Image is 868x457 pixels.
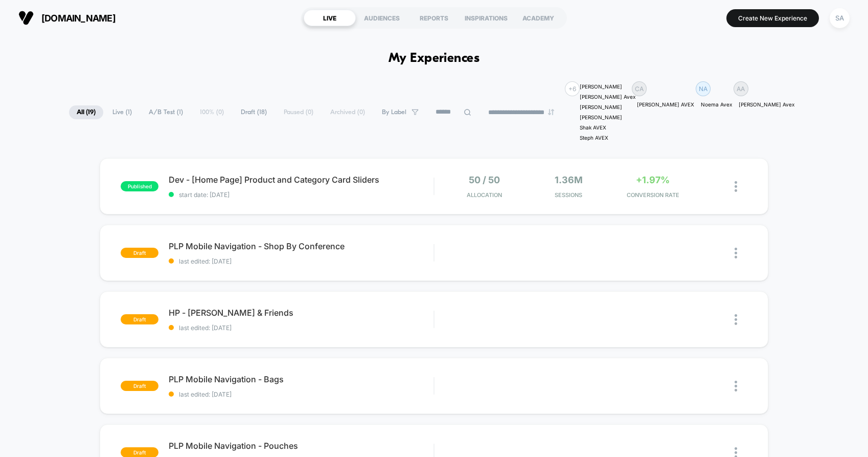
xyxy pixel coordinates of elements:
[356,10,408,26] div: AUDIENCES
[699,85,707,93] p: NA
[580,81,635,143] div: [PERSON_NAME] [PERSON_NAME] Avex [PERSON_NAME] [PERSON_NAME] Shak AVEX Steph AVEX
[169,441,433,451] span: PLP Mobile Navigation - Pouches
[121,181,158,191] span: published
[105,105,140,119] span: Live ( 1 )
[169,374,433,384] span: PLP Mobile Navigation - Bags
[141,105,191,119] span: A/B Test ( 1 )
[169,241,433,251] span: PLP Mobile Navigation - Shop By Conference
[548,109,554,115] img: end
[512,10,564,26] div: ACADEMY
[389,51,480,66] h1: My Experiences
[15,10,119,26] button: [DOMAIN_NAME]
[304,10,356,26] div: LIVE
[169,191,433,199] span: start date: [DATE]
[169,175,433,185] span: Dev - [Home Page] Product and Category Card Sliders
[169,257,433,265] span: last edited: [DATE]
[233,105,275,119] span: Draft ( 18 )
[529,191,608,199] span: Sessions
[121,314,158,324] span: draft
[555,175,583,185] span: 1.36M
[121,381,158,391] span: draft
[460,10,512,26] div: INSPIRATIONS
[565,81,580,96] div: + 6
[121,248,158,258] span: draft
[737,85,745,93] p: AA
[382,108,406,116] span: By Label
[827,8,853,29] button: SA
[169,308,433,318] span: HP - [PERSON_NAME] & Friends
[408,10,460,26] div: REPORTS
[735,248,737,258] img: close
[469,175,500,185] span: 50 / 50
[735,181,737,192] img: close
[739,101,794,107] p: [PERSON_NAME] Avex
[169,390,433,398] span: last edited: [DATE]
[735,381,737,391] img: close
[69,105,103,119] span: All ( 19 )
[637,101,694,107] p: [PERSON_NAME] AVEX
[830,8,850,28] div: SA
[726,9,819,27] button: Create New Experience
[467,191,502,199] span: Allocation
[635,85,644,93] p: CA
[636,175,670,185] span: +1.97%
[41,13,116,24] span: [DOMAIN_NAME]
[18,10,34,26] img: Visually logo
[701,101,732,107] p: Noema Avex
[613,191,693,199] span: CONVERSION RATE
[735,314,737,325] img: close
[169,324,433,332] span: last edited: [DATE]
